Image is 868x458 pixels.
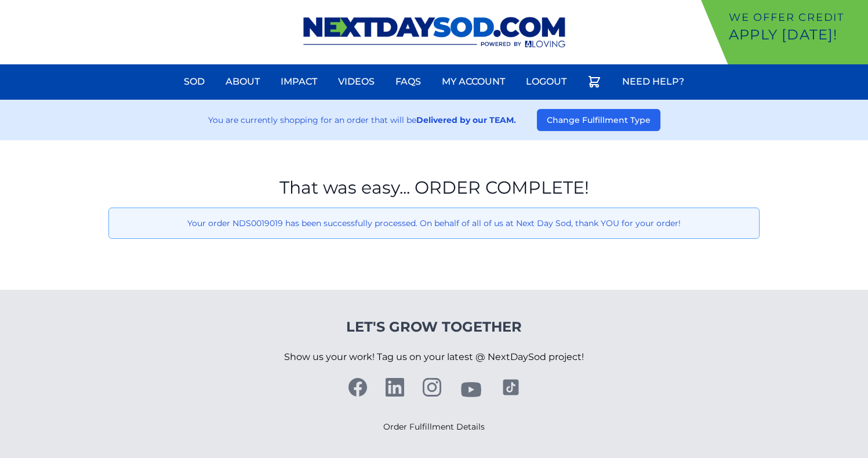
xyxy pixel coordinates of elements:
h1: That was easy... ORDER COMPLETE! [108,177,760,198]
a: My Account [435,68,512,96]
a: Videos [331,68,382,96]
p: Show us your work! Tag us on your latest @ NextDaySod project! [284,336,584,378]
a: Impact [274,68,324,96]
a: Logout [519,68,573,96]
button: Change Fulfillment Type [537,109,660,131]
p: We offer Credit [729,9,863,26]
p: Your order NDS0019019 has been successfully processed. On behalf of all of us at Next Day Sod, th... [118,217,750,229]
h4: Let's Grow Together [284,318,584,336]
a: Need Help? [615,68,691,96]
a: Order Fulfillment Details [383,421,485,432]
a: Sod [177,68,212,96]
a: FAQs [388,68,428,96]
strong: Delivered by our TEAM. [416,115,516,125]
a: About [219,68,267,96]
p: Apply [DATE]! [729,26,863,44]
